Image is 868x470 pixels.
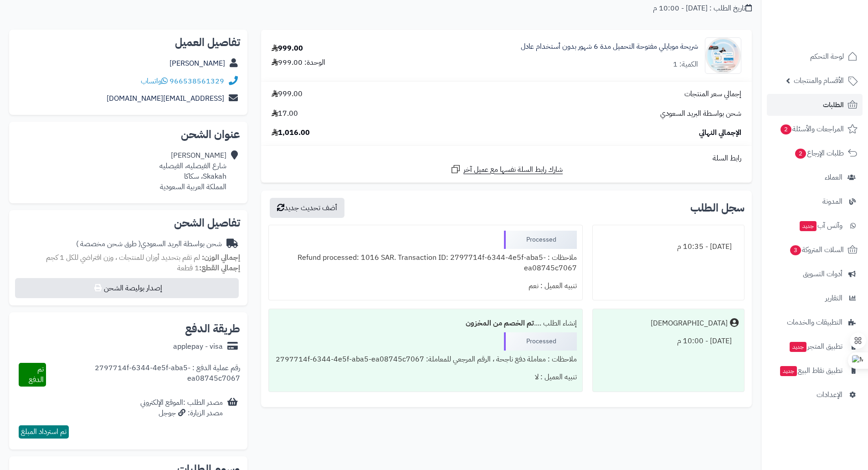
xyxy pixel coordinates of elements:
[790,342,806,352] span: جديد
[29,364,44,385] span: تم الدفع
[767,118,863,140] a: المراجعات والأسئلة2
[274,277,576,295] div: تنبيه العميل : نعم
[46,363,240,387] div: رقم عملية الدفع : 2797714f-6344-4e5f-aba5-ea08745c7067
[274,368,576,386] div: تنبيه العميل : لا
[799,219,842,232] span: وآتس آب
[76,238,141,249] span: ( طرق شحن مخصصة )
[16,37,240,48] h2: تفاصيل العميل
[800,221,817,231] span: جديد
[825,292,842,305] span: التقارير
[450,164,563,175] a: شارك رابط السلة نفسها مع عميل آخر
[767,191,863,212] a: المدونة
[274,315,576,332] div: إنشاء الطلب ....
[780,124,792,135] span: 2
[169,58,225,69] a: [PERSON_NAME]
[76,239,222,249] div: شحن بواسطة البريد السعودي
[767,215,863,237] a: وآتس آبجديد
[272,43,303,54] div: 999.00
[794,147,844,160] span: طلبات الإرجاع
[767,239,863,261] a: السلات المتروكة3
[140,398,223,418] div: مصدر الطلب :الموقع الإلكتروني
[803,268,842,280] span: أدوات التسويق
[504,332,577,351] div: Processed
[767,336,863,357] a: تطبيق المتجرجديد
[463,165,563,175] span: شارك رابط السلة نفسها مع عميل آخر
[767,263,863,285] a: أدوات التسويق
[140,408,223,418] div: مصدر الزيارة: جوجل
[272,108,298,119] span: 17.00
[794,74,844,87] span: الأقسام والمنتجات
[767,46,863,67] a: لوحة التحكم
[789,243,844,256] span: السلات المتروكة
[16,129,240,140] h2: عنوان الشحن
[823,98,844,111] span: الطلبات
[690,202,745,213] h3: سجل الطلب
[272,57,325,68] div: الوحدة: 999.00
[787,316,842,329] span: التطبيقات والخدمات
[767,360,863,382] a: تطبيق نقاط البيعجديد
[767,166,863,188] a: العملاء
[169,76,224,87] a: 966538561329
[274,351,576,368] div: ملاحظات : معاملة دفع ناجحة ، الرقم المرجعي للمعاملة: 2797714f-6344-4e5f-aba5-ea08745c7067
[806,7,859,26] img: logo-2.png
[598,238,739,256] div: [DATE] - 10:35 م
[825,171,842,184] span: العملاء
[272,89,303,99] span: 999.00
[810,50,844,63] span: لوحة التحكم
[159,150,226,192] div: [PERSON_NAME] شارع الفيصليه، الفيصليه Skakah، سكاكا المملكة العربية السعودية
[767,384,863,406] a: الإعدادات
[767,287,863,309] a: التقارير
[199,263,240,274] strong: إجمالي القطع:
[141,76,168,87] a: واتساب
[660,108,741,119] span: شحن بواسطة البريد السعودي
[684,89,741,99] span: إجمالي سعر المنتجات
[521,41,698,52] a: شريحة موبايلي مفتوحة التحميل مدة 6 شهور بدون أستخدام عادل
[780,123,844,135] span: المراجعات والأسئلة
[466,318,534,329] b: تم الخصم من المخزون
[270,198,344,218] button: أضف تحديث جديد
[16,217,240,228] h2: تفاصيل الشحن
[272,128,310,138] span: 1,016.00
[504,231,577,249] div: Processed
[21,426,67,437] span: تم استرداد المبلغ
[185,323,240,334] h2: طريقة الدفع
[598,332,739,350] div: [DATE] - 10:00 م
[767,94,863,116] a: الطلبات
[822,195,842,208] span: المدونة
[15,278,239,298] button: إصدار بوليصة الشحن
[173,341,223,352] div: applepay - visa
[177,263,240,274] small: 1 قطعة
[780,366,797,376] span: جديد
[699,128,741,138] span: الإجمالي النهائي
[265,153,748,164] div: رابط السلة
[790,245,801,256] span: 3
[107,93,224,104] a: [EMAIL_ADDRESS][DOMAIN_NAME]
[673,59,698,70] div: الكمية: 1
[202,252,240,263] strong: إجمالي الوزن:
[789,340,842,353] span: تطبيق المتجر
[651,318,728,329] div: [DEMOGRAPHIC_DATA]
[46,252,200,263] span: لم تقم بتحديد أوزان للمنتجات ، وزن افتراضي للكل 1 كجم
[767,142,863,164] a: طلبات الإرجاع2
[779,364,842,377] span: تطبيق نقاط البيع
[274,249,576,277] div: ملاحظات : Refund processed: 1016 SAR. Transaction ID: 2797714f-6344-4e5f-aba5-ea08745c7067
[817,388,842,401] span: الإعدادات
[767,311,863,333] a: التطبيقات والخدمات
[653,3,752,14] div: تاريخ الطلب : [DATE] - 10:00 م
[705,37,741,74] img: 1723917642-photo_5911265473939489976_y-90x90.jpg
[795,148,806,159] span: 2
